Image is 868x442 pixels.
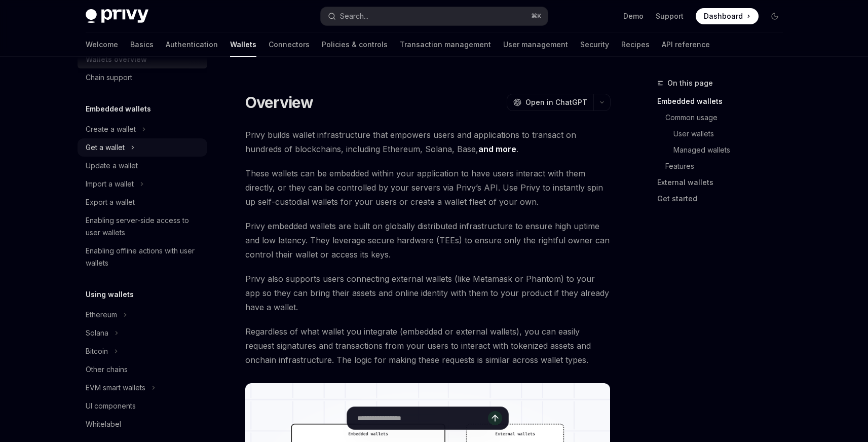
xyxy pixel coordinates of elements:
h5: Using wallets [86,288,134,301]
a: Enabling offline actions with user wallets [78,242,207,272]
div: Enabling server-side access to user wallets [86,214,201,239]
a: Features [657,158,791,174]
div: Import a wallet [86,178,134,190]
div: Get a wallet [86,141,125,154]
a: Get started [657,191,791,207]
a: UI components [78,397,207,415]
a: Transaction management [400,32,491,57]
span: Open in ChatGPT [525,97,587,107]
button: Search...⌘K [321,7,548,25]
button: Bitcoin [78,342,207,360]
div: Other chains [86,363,128,376]
button: EVM smart wallets [78,379,207,397]
input: Ask a question... [357,407,488,429]
button: Open in ChatGPT [507,94,593,111]
a: Security [580,32,609,57]
a: Enabling server-side access to user wallets [78,211,207,242]
a: Whitelabel [78,415,207,433]
a: Policies & controls [322,32,388,57]
span: ⌘ K [531,12,542,20]
a: Dashboard [696,8,759,24]
a: Authentication [166,32,218,57]
a: Other chains [78,360,207,379]
a: Connectors [269,32,310,57]
span: Privy builds wallet infrastructure that empowers users and applications to transact on hundreds o... [245,128,611,156]
a: and more [478,144,516,155]
span: Regardless of what wallet you integrate (embedded or external wallets), you can easily request si... [245,324,611,367]
h1: Overview [245,93,314,112]
div: EVM smart wallets [86,382,145,394]
button: Create a wallet [78,120,207,138]
button: Import a wallet [78,175,207,193]
span: On this page [667,77,713,89]
a: Basics [130,32,154,57]
button: Get a wallet [78,138,207,157]
a: API reference [662,32,710,57]
a: Common usage [657,109,791,126]
a: Recipes [621,32,650,57]
div: UI components [86,400,136,412]
a: Embedded wallets [657,93,791,109]
a: Demo [623,11,644,21]
a: Managed wallets [657,142,791,158]
div: Create a wallet [86,123,136,135]
div: Enabling offline actions with user wallets [86,245,201,269]
button: Toggle dark mode [767,8,783,24]
h5: Embedded wallets [86,103,151,115]
span: Privy embedded wallets are built on globally distributed infrastructure to ensure high uptime and... [245,219,611,262]
a: External wallets [657,174,791,191]
div: Bitcoin [86,345,108,357]
a: Export a wallet [78,193,207,211]
button: Ethereum [78,306,207,324]
div: Whitelabel [86,418,121,430]
div: Solana [86,327,108,339]
div: Chain support [86,71,132,84]
span: Dashboard [704,11,743,21]
span: These wallets can be embedded within your application to have users interact with them directly, ... [245,166,611,209]
div: Ethereum [86,309,117,321]
a: User management [503,32,568,57]
a: Support [656,11,684,21]
button: Send message [488,411,502,425]
button: Solana [78,324,207,342]
a: Update a wallet [78,157,207,175]
a: Chain support [78,68,207,87]
a: User wallets [657,126,791,142]
a: Welcome [86,32,118,57]
div: Search... [340,10,368,22]
span: Privy also supports users connecting external wallets (like Metamask or Phantom) to your app so t... [245,272,611,314]
div: Update a wallet [86,160,138,172]
img: dark logo [86,9,148,23]
a: Wallets [230,32,256,57]
div: Export a wallet [86,196,135,208]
